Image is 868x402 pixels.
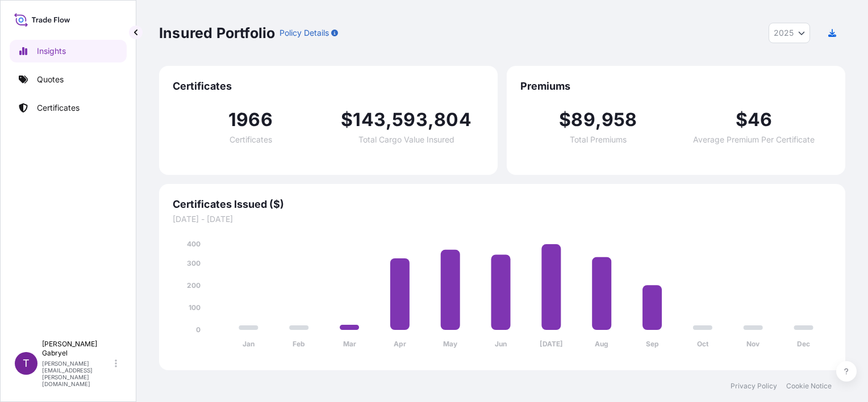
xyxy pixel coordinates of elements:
tspan: Sep [646,340,659,348]
span: 593 [392,111,428,129]
tspan: Jun [495,340,507,348]
p: Certificates [37,102,80,114]
span: 958 [602,111,637,129]
tspan: Apr [394,340,406,348]
tspan: Feb [293,340,305,348]
span: 1966 [228,111,273,129]
span: 804 [434,111,471,129]
a: Privacy Policy [731,382,777,391]
span: $ [736,111,748,129]
tspan: 200 [187,281,201,290]
span: 2025 [774,27,794,39]
p: [PERSON_NAME] Gabryel [42,340,112,358]
span: 89 [571,111,595,129]
tspan: Dec [797,340,810,348]
p: Policy Details [279,27,329,39]
p: [PERSON_NAME][EMAIL_ADDRESS][PERSON_NAME][DOMAIN_NAME] [42,360,112,387]
span: T [23,358,30,369]
tspan: May [443,340,458,348]
span: $ [559,111,571,129]
tspan: 0 [196,325,201,334]
span: [DATE] - [DATE] [173,213,832,225]
a: Quotes [10,68,127,91]
span: , [595,111,602,129]
span: Certificates [229,136,272,144]
tspan: 100 [189,303,201,312]
tspan: Mar [343,340,356,348]
tspan: [DATE] [540,340,563,348]
tspan: 400 [187,240,201,248]
button: Year Selector [769,23,810,43]
span: $ [341,111,353,129]
p: Quotes [37,74,64,85]
span: Total Premiums [570,136,627,144]
tspan: Oct [697,340,709,348]
span: 143 [353,111,386,129]
p: Insured Portfolio [159,24,275,42]
p: Insights [37,45,66,57]
a: Certificates [10,97,127,119]
span: Average Premium Per Certificate [693,136,815,144]
tspan: Aug [595,340,608,348]
a: Insights [10,40,127,62]
span: Certificates Issued ($) [173,198,832,211]
span: , [386,111,392,129]
span: Total Cargo Value Insured [358,136,454,144]
tspan: Nov [746,340,760,348]
span: Premiums [520,79,832,93]
a: Cookie Notice [786,382,832,391]
span: 46 [748,111,772,129]
span: Certificates [173,79,484,93]
tspan: 300 [187,259,201,267]
tspan: Jan [243,340,254,348]
span: , [428,111,434,129]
